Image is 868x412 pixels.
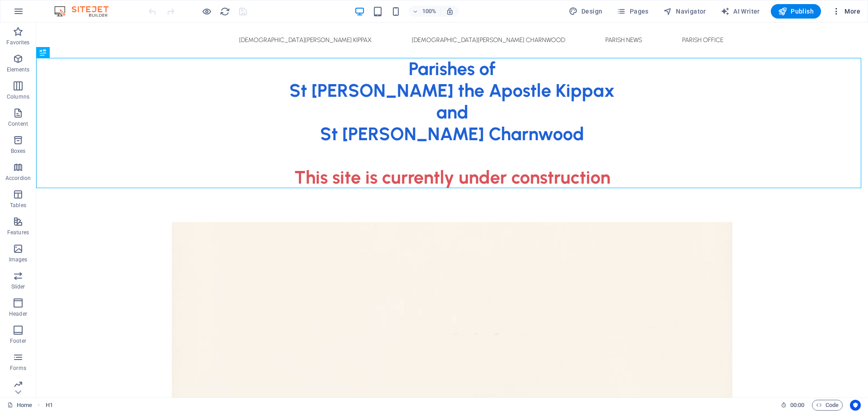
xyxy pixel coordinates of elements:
[7,66,30,73] p: Elements
[797,402,798,408] span: :
[409,6,441,17] button: 100%
[422,6,437,17] h6: 100%
[6,39,29,46] p: Favorites
[721,7,760,16] span: AI Writer
[7,400,32,411] a: Click to cancel selection. Double-click to open Pages
[565,4,606,19] button: Design
[663,7,706,16] span: Navigator
[778,7,814,16] span: Publish
[5,175,31,182] p: Accordion
[816,400,839,411] span: Code
[11,283,25,290] p: Slider
[717,4,764,19] button: AI Writer
[569,7,603,16] span: Design
[10,365,26,372] p: Forms
[771,4,821,19] button: Publish
[11,147,26,155] p: Boxes
[832,7,860,16] span: More
[46,400,53,411] span: Click to select. Double-click to edit
[10,337,26,345] p: Footer
[660,4,710,19] button: Navigator
[613,4,652,19] button: Pages
[219,6,230,17] button: reload
[446,7,454,15] i: On resize automatically adjust zoom level to fit chosen device.
[9,310,27,317] p: Header
[10,202,26,209] p: Tables
[850,400,861,411] button: Usercentrics
[7,229,29,236] p: Features
[8,120,28,128] p: Content
[9,256,28,263] p: Images
[781,400,805,411] h6: Session time
[790,400,804,411] span: 00 00
[617,7,648,16] span: Pages
[201,6,212,17] button: Click here to leave preview mode and continue editing
[52,6,120,17] img: Editor Logo
[812,400,843,411] button: Code
[46,400,53,411] nav: breadcrumb
[565,4,606,19] div: Design (Ctrl+Alt+Y)
[220,6,230,17] i: Reload page
[828,4,864,19] button: More
[7,93,29,100] p: Columns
